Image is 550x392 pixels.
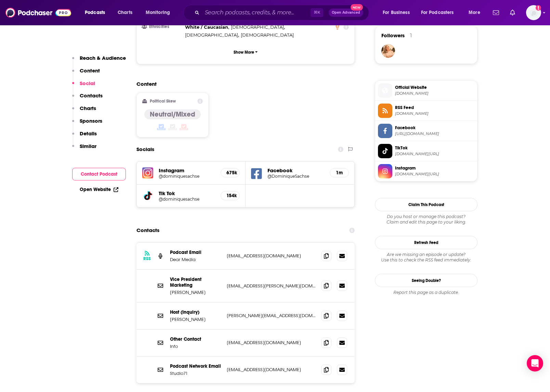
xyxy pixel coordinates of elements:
[490,7,502,18] a: Show notifications dropdown
[378,104,474,118] a: RSS Feed[DOMAIN_NAME]
[375,236,477,249] button: Refresh Feed
[80,130,97,137] p: Details
[395,172,474,177] span: instagram.com/dominiquesachse
[72,55,126,67] button: Reach & Audience
[159,167,215,174] h5: Instagram
[150,110,195,119] h4: Neutral/Mixed
[267,174,324,179] a: @DominiqueSachse
[72,130,97,143] button: Details
[142,46,349,58] button: Show More
[72,105,96,118] button: Charts
[141,7,179,18] button: open menu
[136,143,154,156] h2: Socials
[351,4,363,11] span: New
[170,309,221,315] p: Host (Inquiry)
[72,80,95,93] button: Social
[378,83,474,98] a: Official Website[DOMAIN_NAME]
[227,367,316,373] p: [EMAIL_ADDRESS][DOMAIN_NAME]
[80,92,103,99] p: Contacts
[227,283,316,289] p: [EMAIL_ADDRESS][PERSON_NAME][DOMAIN_NAME]
[378,7,418,18] button: open menu
[227,253,316,259] p: [EMAIL_ADDRESS][DOMAIN_NAME]
[329,9,363,17] button: Open AdvancedNew
[526,5,541,20] img: User Profile
[375,198,477,211] button: Claim This Podcast
[395,105,474,111] span: RSS Feed
[527,355,543,371] div: Open Intercom Messenger
[5,6,71,19] img: Podchaser - Follow, Share and Rate Podcasts
[395,151,474,157] span: tiktok.com/@dominiquesachse
[267,167,324,174] h5: Facebook
[159,190,215,197] h5: Tik Tok
[113,7,136,18] a: Charts
[80,105,96,111] p: Charts
[185,31,239,39] span: ,
[170,336,221,342] p: Other Contact
[80,187,118,192] a: Open Website
[378,124,474,138] a: Facebook[URL][DOMAIN_NAME]
[170,289,221,295] p: [PERSON_NAME]
[375,290,477,295] div: Report this page as a duplicate.
[395,125,474,131] span: Facebook
[234,50,254,55] p: Show More
[80,55,126,61] p: Reach & Audience
[190,5,376,21] div: Search podcasts, credits, & more...
[378,144,474,158] a: TikTok[DOMAIN_NAME][URL]
[80,7,114,18] button: open menu
[146,8,170,17] span: Monitoring
[375,252,477,263] div: Are we missing an episode or update? Use this to check the RSS feed immediately.
[381,32,405,39] span: Followers
[143,256,151,261] h3: RSS
[231,23,285,31] span: ,
[395,84,474,91] span: Official Website
[170,316,221,322] p: [PERSON_NAME]
[417,7,464,18] button: open menu
[507,7,518,18] a: Show notifications dropdown
[80,118,102,124] p: Sponsors
[136,81,349,87] h2: Content
[170,363,221,369] p: Podcast Network Email
[395,131,474,136] span: https://www.facebook.com/DominiqueSachse
[118,8,132,17] span: Charts
[227,313,316,319] p: [PERSON_NAME][EMAIL_ADDRESS][DOMAIN_NAME]
[185,24,228,30] span: White / Caucasian
[332,11,360,14] span: Open Advanced
[231,24,284,30] span: [DEMOGRAPHIC_DATA]
[469,8,480,17] span: More
[159,174,215,179] a: @dominiquesachse
[72,92,103,105] button: Contacts
[395,111,474,116] span: rss.art19.com
[159,197,215,202] a: @dominiquesachse
[72,168,126,180] button: Contact Podcast
[226,170,234,176] h5: 675k
[142,25,182,29] h3: Ethnicities
[536,5,541,11] svg: Add a profile image
[395,145,474,151] span: TikTok
[142,167,153,178] img: iconImage
[85,8,105,17] span: Podcasts
[170,257,221,262] p: Dear Media
[383,8,410,17] span: For Business
[378,164,474,178] a: Instagram[DOMAIN_NAME][URL]
[395,165,474,171] span: Instagram
[381,44,395,58] img: pennyb686
[170,276,221,288] p: Vice President Marketing
[464,7,489,18] button: open menu
[526,5,541,20] button: Show profile menu
[202,7,311,18] input: Search podcasts, credits, & more...
[375,214,477,219] span: Do you host or manage this podcast?
[136,224,159,237] h2: Contacts
[80,80,95,86] p: Social
[150,99,176,104] h2: Political Skew
[375,274,477,287] a: Seeing Double?
[170,343,221,349] p: Info
[185,32,238,38] span: [DEMOGRAPHIC_DATA]
[311,8,323,17] span: ⌘ K
[395,91,474,96] span: art19.com
[170,249,221,255] p: Podcast Email
[227,340,316,346] p: [EMAIL_ADDRESS][DOMAIN_NAME]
